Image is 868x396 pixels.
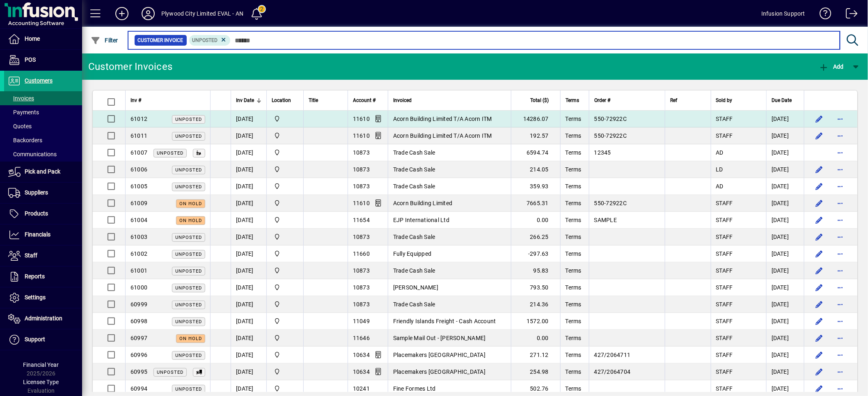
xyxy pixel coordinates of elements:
[813,2,831,28] a: Knowledge Base
[231,195,266,212] td: [DATE]
[834,331,847,345] button: More options
[511,245,560,262] td: -297.63
[834,213,847,227] button: More options
[393,368,486,375] span: Placemakers [GEOGRAPHIC_DATA]
[175,319,202,324] span: Unposted
[840,2,858,28] a: Logout
[566,96,579,105] span: Terms
[716,166,724,173] span: LD
[766,347,804,364] td: [DATE]
[175,269,202,274] span: Unposted
[272,367,298,376] span: Plywood City Warehouse
[175,184,202,190] span: Unposted
[131,116,147,122] span: 61012
[353,217,370,223] span: 11654
[813,348,826,361] button: Edit
[772,96,792,105] span: Due Date
[8,95,34,102] span: Invoices
[272,333,298,343] span: Plywood City Warehouse
[511,262,560,279] td: 95.83
[131,385,147,392] span: 60994
[393,385,436,392] span: Fine Formes Ltd
[272,232,298,241] span: Plywood City Warehouse
[231,144,266,161] td: [DATE]
[511,144,560,161] td: 6594.74
[511,111,560,127] td: 14286.07
[272,215,298,225] span: Plywood City Warehouse
[353,318,370,324] span: 11049
[511,212,560,229] td: 0.00
[566,301,582,308] span: Terms
[530,96,549,105] span: Total ($)
[4,29,82,49] a: Home
[353,183,370,190] span: 10873
[25,77,53,84] span: Customers
[4,162,82,182] a: Pick and Pack
[175,285,202,291] span: Unposted
[25,336,45,343] span: Support
[189,35,231,46] mat-chip: Customer Invoice Status: Unposted
[157,370,183,375] span: Unposted
[353,352,370,358] span: 10634
[834,264,847,277] button: More options
[716,96,733,105] span: Sold by
[272,249,298,258] span: Plywood City Warehouse
[594,96,660,105] div: Order #
[23,379,59,385] span: Licensee Type
[716,284,733,291] span: STAFF
[766,279,804,296] td: [DATE]
[272,165,298,174] span: Plywood City Warehouse
[131,96,205,105] div: Inv #
[511,127,560,144] td: 192.57
[131,149,147,156] span: 61007
[393,267,435,274] span: Trade Cash Sale
[716,335,733,341] span: STAFF
[516,96,556,105] div: Total ($)
[131,200,147,206] span: 61009
[817,59,846,74] button: Add
[231,178,266,195] td: [DATE]
[353,96,383,105] div: Account #
[272,199,298,208] span: Plywood City Warehouse
[393,96,506,105] div: Invoiced
[4,50,82,70] a: POS
[25,56,36,63] span: POS
[353,385,370,392] span: 10241
[88,60,172,73] div: Customer Invoices
[766,178,804,195] td: [DATE]
[766,364,804,380] td: [DATE]
[8,123,32,130] span: Quotes
[834,197,847,210] button: More options
[157,151,183,156] span: Unposted
[716,301,733,308] span: STAFF
[566,234,582,240] span: Terms
[236,96,254,105] span: Inv Date
[353,267,370,274] span: 10873
[353,301,370,308] span: 10873
[4,329,82,350] a: Support
[175,167,202,173] span: Unposted
[192,37,218,43] span: Unposted
[716,200,733,206] span: STAFF
[231,245,266,262] td: [DATE]
[353,284,370,291] span: 10873
[231,364,266,380] td: [DATE]
[716,234,733,240] span: STAFF
[566,352,582,358] span: Terms
[393,96,412,105] span: Invoiced
[4,105,82,119] a: Payments
[393,217,449,223] span: EJP International Ltd
[272,182,298,191] span: Plywood City Warehouse
[131,183,147,190] span: 61005
[4,183,82,203] a: Suppliers
[8,151,57,157] span: Communications
[4,266,82,287] a: Reports
[393,166,435,173] span: Trade Cash Sale
[566,200,582,206] span: Terms
[25,273,45,280] span: Reports
[566,116,582,122] span: Terms
[511,313,560,330] td: 1572.00
[716,250,733,257] span: STAFF
[766,161,804,178] td: [DATE]
[4,308,82,329] a: Administration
